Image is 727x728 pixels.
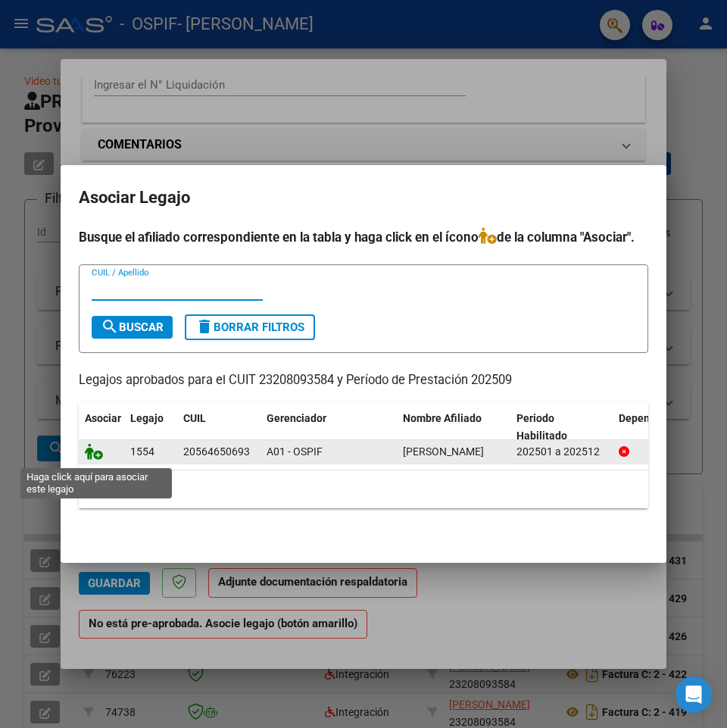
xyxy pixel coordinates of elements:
div: 1 registros [79,470,648,508]
datatable-header-cell: CUIL [177,402,261,452]
span: HERRERA PEREZ BAUTISTA JOAQUIN [403,445,484,458]
h2: Asociar Legajo [79,183,648,212]
mat-icon: search [101,317,119,336]
span: Legajo [130,412,164,424]
span: Dependencia [619,412,682,424]
span: Nombre Afiliado [403,412,482,424]
div: Open Intercom Messenger [676,676,712,713]
span: Borrar Filtros [195,320,304,334]
span: 1554 [130,445,154,458]
span: Periodo Habilitado [516,412,567,442]
datatable-header-cell: Asociar [79,402,124,452]
datatable-header-cell: Periodo Habilitado [510,402,613,452]
button: Buscar [92,316,173,339]
h4: Busque el afiliado correspondiente en la tabla y haga click en el ícono de la columna "Asociar". [79,227,648,247]
span: A01 - OSPIF [267,445,323,458]
datatable-header-cell: Dependencia [613,402,726,452]
datatable-header-cell: Legajo [124,402,177,452]
datatable-header-cell: Nombre Afiliado [397,402,510,452]
div: 202501 a 202512 [516,443,607,461]
button: Borrar Filtros [185,314,315,340]
mat-icon: delete [195,317,214,336]
span: Buscar [101,320,164,334]
div: 20564650693 [183,443,250,461]
span: Asociar [85,412,121,424]
p: Legajos aprobados para el CUIT 23208093584 y Período de Prestación 202509 [79,371,648,390]
span: CUIL [183,412,206,424]
span: Gerenciador [267,412,326,424]
datatable-header-cell: Gerenciador [261,402,397,452]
